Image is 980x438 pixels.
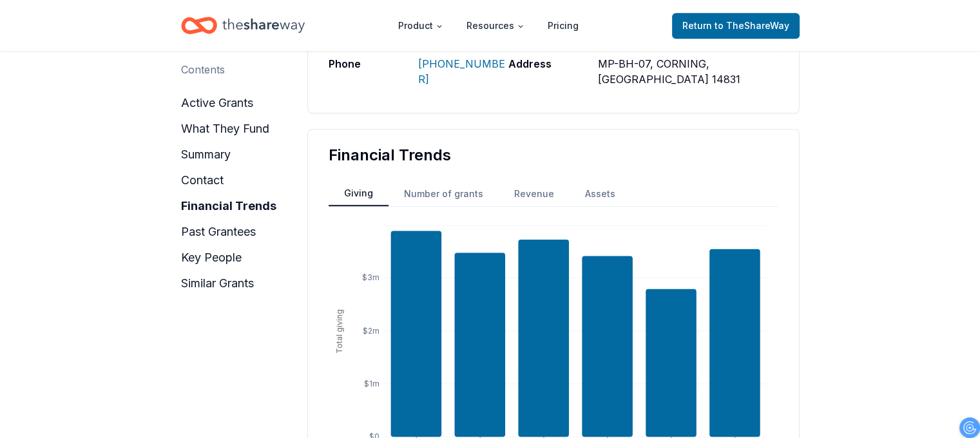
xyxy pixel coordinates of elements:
a: Home [181,10,305,41]
button: Giving [329,182,389,206]
button: Resources [456,13,535,39]
div: Address [508,46,599,97]
button: similar grants [181,273,254,294]
nav: Main [388,10,589,41]
span: to TheShareWay [715,20,789,31]
button: past grantees [181,222,256,242]
button: Assets [570,182,631,205]
span: Return [682,18,789,33]
button: contact [181,170,224,191]
button: what they fund [181,119,269,139]
a: Returnto TheShareWay [672,13,800,39]
tspan: $1m [363,379,379,388]
a: Pricing [537,13,589,39]
a: [PHONE_NUMBER] [418,57,505,86]
tspan: $2m [362,326,379,336]
button: active grants [181,93,253,113]
tspan: Total giving [334,309,344,353]
button: financial trends [181,196,276,216]
div: Financial Trends [329,145,778,166]
tspan: $3m [361,272,379,282]
button: Revenue [499,182,570,205]
button: summary [181,144,231,165]
button: Number of grants [389,182,499,205]
span: MP-BH-07, CORNING, [GEOGRAPHIC_DATA] 14831 [598,57,740,86]
div: Contents [181,62,225,77]
div: Phone [329,46,419,97]
button: key people [181,247,242,268]
button: Product [388,13,454,39]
